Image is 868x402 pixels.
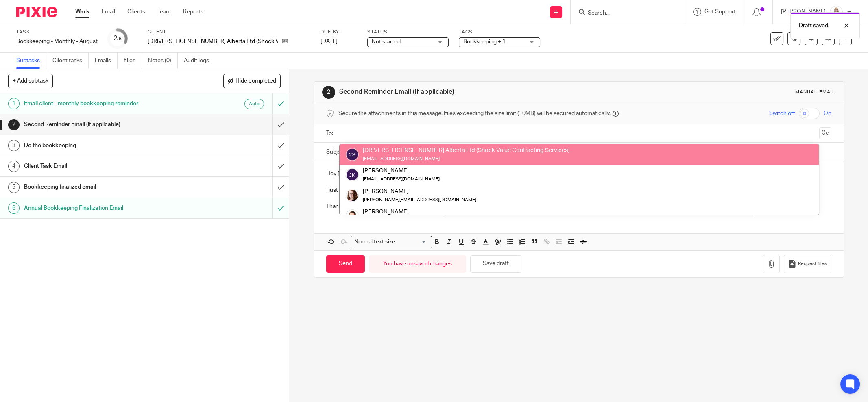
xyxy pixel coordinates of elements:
[16,37,98,46] div: Bookkeeping - Monthly - August
[339,88,596,96] h1: Second Reminder Email (if applicable)
[470,255,521,273] button: Save draft
[795,89,835,96] div: Manual email
[24,160,184,172] h1: Client Task Email
[363,198,476,202] small: [PERSON_NAME][EMAIL_ADDRESS][DOMAIN_NAME]
[236,78,276,85] span: Hide completed
[799,22,829,30] p: Draft saved.
[95,53,118,69] a: Emails
[322,86,335,99] div: 2
[463,39,506,45] span: Bookkeeping + 1
[351,236,432,248] div: Search for option
[24,118,184,130] h1: Second Reminder Email (if applicable)
[8,98,20,109] div: 1
[223,74,281,88] button: Hide completed
[8,119,20,130] div: 2
[16,53,46,69] a: Subtasks
[363,167,440,175] div: [PERSON_NAME]
[326,255,365,273] input: Send
[346,148,359,161] img: svg%3E
[819,127,831,139] button: Cc
[75,8,89,16] a: Work
[183,8,203,16] a: Reports
[398,238,427,246] input: Search for option
[326,169,831,178] p: Hey [PERSON_NAME],
[338,109,611,117] span: Secure the attachments in this message. Files exceeding the size limit (10MB) will be secured aut...
[346,189,359,202] img: Kelsey%20Website-compressed%20Resized.jpg
[363,177,440,181] small: [EMAIL_ADDRESS][DOMAIN_NAME]
[148,53,178,69] a: Notes (0)
[353,238,397,246] span: Normal text size
[8,182,20,193] div: 5
[8,161,20,172] div: 4
[784,255,831,273] button: Request files
[326,129,335,137] label: To:
[830,6,843,19] img: Headshot%2011-2024%20white%20background%20square%202.JPG
[367,29,449,35] label: Status
[148,29,310,35] label: Client
[8,140,20,151] div: 3
[124,53,142,69] a: Files
[24,139,184,152] h1: Do the bookkeeping
[102,8,115,16] a: Email
[363,156,440,161] small: [EMAIL_ADDRESS][DOMAIN_NAME]
[369,255,466,273] div: You have unsaved changes
[8,202,20,214] div: 6
[113,34,122,43] div: 2
[127,8,145,16] a: Clients
[148,37,278,46] p: [DRIVERS_LICENSE_NUMBER] Alberta Ltd (Shock Value Contracting Services)
[372,39,401,45] span: Not started
[326,186,831,194] p: I just need the Amazon invoices and any other receipts into Hubdoc for August to finish up the bo...
[16,7,57,17] img: Pixie
[24,202,184,214] h1: Annual Bookkeeping Finalization Email
[24,98,184,110] h1: Email client - monthly bookkeeping reminder
[363,187,476,195] div: [PERSON_NAME]
[244,99,264,109] div: Auto
[184,53,215,69] a: Audit logs
[24,181,184,193] h1: Bookkeeping finalized email
[321,39,338,44] span: [DATE]
[363,146,570,154] div: [DRIVERS_LICENSE_NUMBER] Alberta Ltd (Shock Value Contracting Services)
[117,37,122,41] small: /6
[346,209,359,222] img: Jayde%20Headshot.jpg
[363,208,440,216] div: [PERSON_NAME]
[52,53,89,69] a: Client tasks
[824,109,831,117] span: On
[16,29,98,35] label: Task
[8,74,53,88] button: + Add subtask
[346,168,359,181] img: svg%3E
[326,148,347,156] label: Subject:
[798,261,827,267] span: Request files
[326,202,831,211] p: Thanks!
[321,29,357,35] label: Due by
[157,8,171,16] a: Team
[769,109,795,117] span: Switch off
